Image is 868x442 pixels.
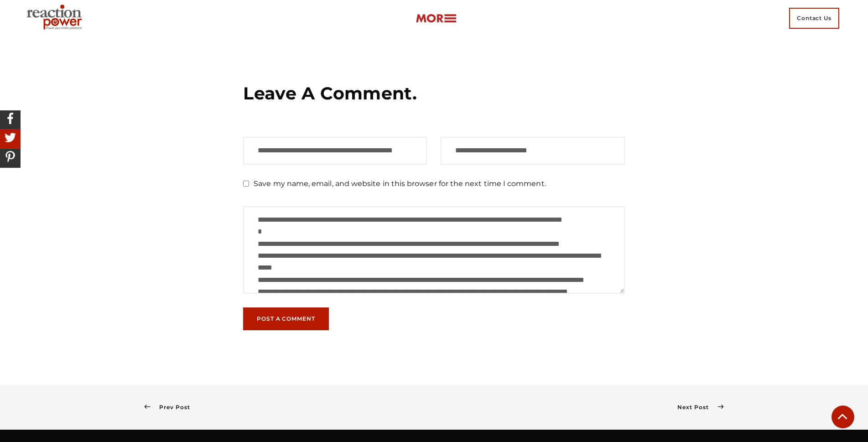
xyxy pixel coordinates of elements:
[243,82,625,105] h3: Leave a Comment.
[150,404,190,411] span: Prev Post
[2,110,18,126] img: Share On Facebook
[416,13,457,24] img: more-btn.png
[677,404,723,411] a: Next Post
[145,404,190,411] a: Prev Post
[243,307,329,330] button: Post a Comment
[257,316,315,322] span: Post a Comment
[2,149,18,165] img: Share On Pinterest
[23,2,89,35] img: Executive Branding | Personal Branding Agency
[677,404,717,411] span: Next Post
[2,130,18,146] img: Share On Twitter
[789,8,839,29] span: Contact Us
